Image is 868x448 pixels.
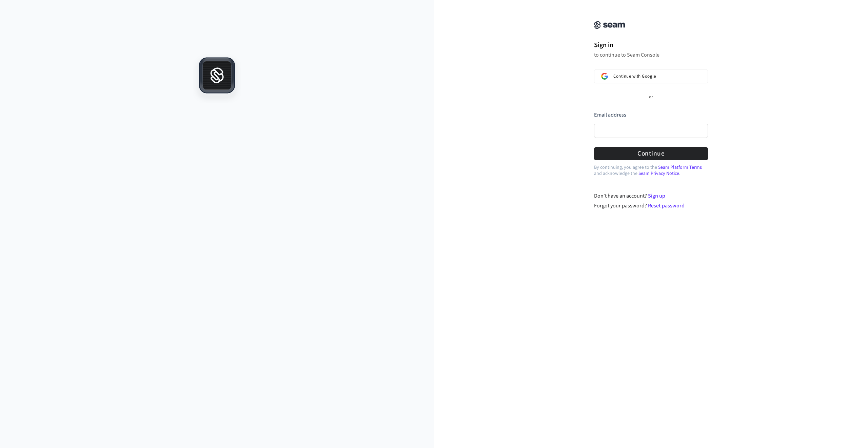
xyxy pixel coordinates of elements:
[594,147,708,160] button: Continue
[594,111,626,119] label: Email address
[658,164,702,171] a: Seam Platform Terms
[638,170,679,177] a: Seam Privacy Notice
[594,202,708,210] div: Forgot your password?
[594,164,708,177] p: By continuing, you agree to the and acknowledge the .
[601,73,608,80] img: Sign in with Google
[594,192,708,200] div: Don't have an account?
[594,40,708,50] h1: Sign in
[594,21,625,29] img: Seam Console
[613,74,656,79] span: Continue with Google
[648,202,685,209] a: Reset password
[648,192,665,200] a: Sign up
[594,69,708,83] button: Sign in with GoogleContinue with Google
[649,94,653,100] p: or
[594,52,708,58] p: to continue to Seam Console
